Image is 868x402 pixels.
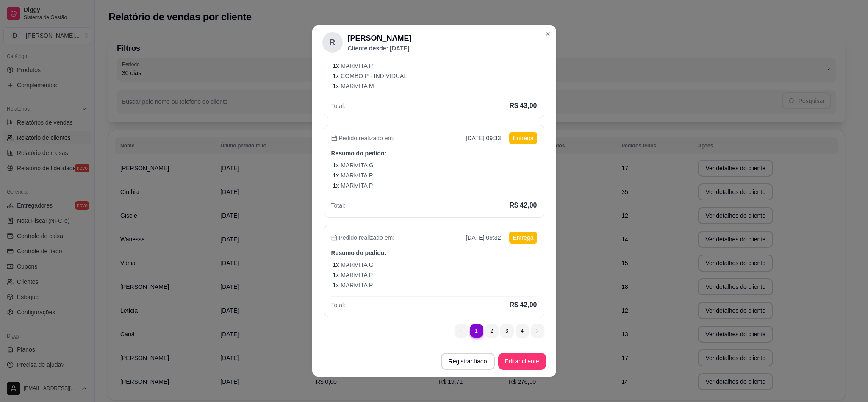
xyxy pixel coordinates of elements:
[331,201,345,210] p: Total:
[450,320,549,342] nav: pagination navigation
[333,161,339,169] p: 1 x
[331,301,345,309] p: Total:
[331,134,395,142] p: Pedido realizado em:
[331,233,395,242] p: Pedido realizado em:
[331,149,537,158] p: Resumo do pedido:
[341,161,374,169] p: MARMITA G
[331,235,337,241] span: calendar
[322,32,343,53] div: R
[510,101,537,111] p: R$ 43,00
[509,232,537,244] p: Entrega
[333,281,339,289] p: 1 x
[333,171,339,180] p: 1 x
[485,324,499,338] li: pagination item 2
[500,324,514,338] li: pagination item 3
[498,353,546,370] button: Editar cliente
[341,72,407,80] p: COMBO P - INDIVIDUAL
[341,261,374,269] p: MARMITA G
[333,82,339,90] p: 1 x
[441,353,495,370] button: Registrar fiado
[341,82,374,90] p: MARMITA M
[331,249,537,257] p: Resumo do pedido:
[341,271,373,279] p: MARMITA P
[348,32,412,44] h2: [PERSON_NAME]
[510,300,537,310] p: R$ 42,00
[333,61,339,70] p: 1 x
[516,324,529,338] li: pagination item 4
[509,132,537,144] p: Entrega
[348,44,412,53] p: Cliente desde: [DATE]
[331,135,337,141] span: calendar
[470,324,483,338] li: pagination item 1 active
[466,233,501,242] p: [DATE] 09:32
[341,61,373,70] p: MARMITA P
[333,261,339,269] p: 1 x
[341,171,373,180] p: MARMITA P
[510,200,537,211] p: R$ 42,00
[333,271,339,279] p: 1 x
[341,181,373,190] p: MARMITA P
[331,102,345,110] p: Total:
[333,181,339,190] p: 1 x
[541,27,555,41] button: Close
[466,134,501,142] p: [DATE] 09:33
[333,72,339,80] p: 1 x
[531,324,544,338] li: next page button
[341,281,373,289] p: MARMITA P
